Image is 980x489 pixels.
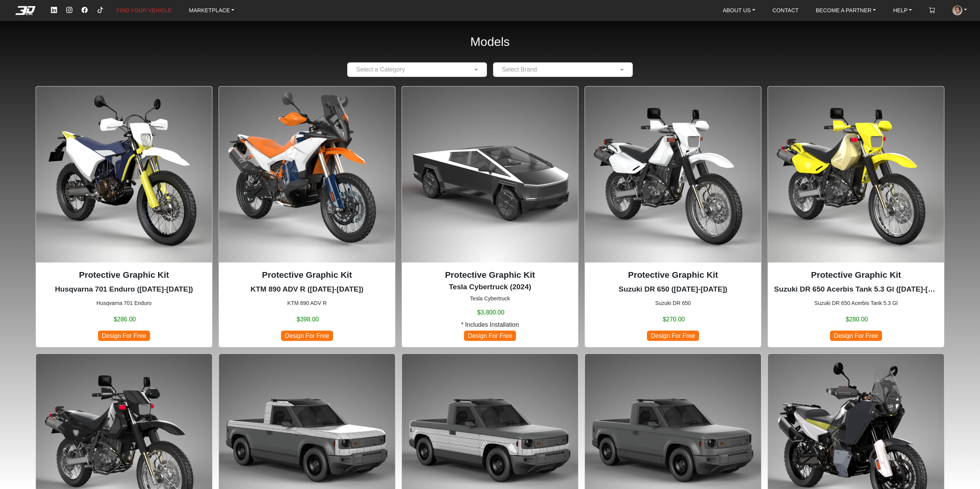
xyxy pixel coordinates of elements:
h2: Models [470,24,510,59]
span: $280.00 [846,315,868,324]
p: Protective Graphic Kit [225,269,389,282]
div: Husqvarna 701 Enduro [36,86,212,347]
div: Suzuki DR 650 Acerbis Tank 5.3 Gl [768,86,944,347]
small: Husqvarna 701 Enduro [42,299,206,307]
span: $286.00 [114,315,136,324]
div: Suzuki DR 650 [585,86,761,347]
a: HELP [890,4,915,17]
a: FIND YOUR VEHICLE [113,4,175,17]
span: Design For Free [830,331,882,341]
span: $3,800.00 [477,308,504,317]
img: DR 650Acerbis Tank 5.3 Gl1996-2024 [768,86,944,262]
img: 890 ADV R null2023-2025 [219,86,395,262]
span: $270.00 [663,315,685,324]
span: Design For Free [98,331,150,341]
div: KTM 890 ADV R [219,86,395,347]
a: BECOME A PARTNER [813,4,879,17]
span: Design For Free [647,331,699,341]
small: Suzuki DR 650 Acerbis Tank 5.3 Gl [774,299,938,307]
span: $398.00 [297,315,319,324]
small: Suzuki DR 650 [591,299,755,307]
p: Protective Graphic Kit [42,269,206,282]
p: Protective Graphic Kit [408,269,572,282]
a: CONTACT [769,4,802,17]
p: KTM 890 ADV R (2023-2025) [225,284,389,295]
img: 701 Enduronull2016-2024 [36,86,212,262]
img: Cybertrucknull2024 [402,86,578,262]
img: DR 6501996-2024 [585,86,761,262]
a: MARKETPLACE [186,4,237,17]
p: Protective Graphic Kit [774,269,938,282]
span: Design For Free [281,331,333,341]
small: Tesla Cybertruck [408,295,572,303]
p: Husqvarna 701 Enduro (2016-2024) [42,284,206,295]
small: KTM 890 ADV R [225,299,389,307]
span: Design For Free [464,331,516,341]
p: Suzuki DR 650 (1996-2024) [591,284,755,295]
div: Tesla Cybertruck [402,86,578,347]
p: Suzuki DR 650 Acerbis Tank 5.3 Gl (1996-2024) [774,284,938,295]
a: ABOUT US [720,4,758,17]
span: * Includes Installation [461,320,519,329]
p: Tesla Cybertruck (2024) [408,282,572,293]
p: Protective Graphic Kit [591,269,755,282]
